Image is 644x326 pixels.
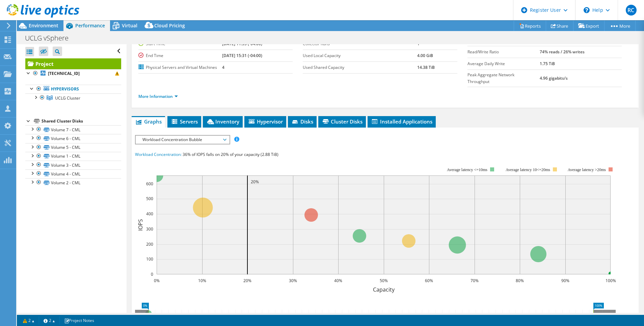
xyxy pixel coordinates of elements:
span: Hypervisor [248,118,283,125]
a: Hypervisors [25,85,121,93]
text: 500 [146,196,153,201]
label: Physical Servers and Virtual Machines [138,64,222,71]
label: Used Shared Capacity [303,64,417,71]
a: More [604,21,636,31]
a: Volume 4 - CML [25,169,121,178]
b: [TECHNICAL_ID] [48,71,80,76]
b: 4.96 gigabits/s [540,75,568,81]
label: End Time [138,52,222,59]
label: Peak Aggregate Network Throughput [467,72,540,85]
text: Capacity [373,286,395,293]
tspan: Average latency <=10ms [447,167,487,172]
text: 60% [425,278,433,283]
span: Installed Applications [371,118,432,125]
b: 4.00 GiB [417,53,433,58]
text: 90% [561,278,569,283]
a: Reports [514,21,546,31]
b: 14.38 TiB [417,64,435,70]
b: 74% reads / 26% writes [540,49,585,55]
b: 1 [417,41,420,47]
a: UCLG Cluster [25,93,121,102]
tspan: Average latency 10<=20ms [506,167,550,172]
label: Used Local Capacity [303,52,417,59]
text: 70% [471,278,479,283]
text: 80% [516,278,524,283]
text: 20% [243,278,251,283]
span: Workload Concentration: [135,152,182,157]
label: Average Daily Write [467,60,540,67]
svg: \n [584,7,590,13]
text: 100% [606,278,616,283]
span: 36% of IOPS falls on 20% of your capacity (2.88 TiB) [183,152,278,157]
text: Average latency >20ms [568,167,606,172]
span: Performance [75,22,105,29]
text: 50% [380,278,388,283]
a: Volume 7 - CML [25,125,121,134]
a: Project Notes [59,316,99,325]
span: Inventory [206,118,239,125]
a: Volume 6 - CML [25,134,121,143]
text: 200 [146,241,153,247]
text: 40% [334,278,342,283]
span: Environment [29,22,58,29]
a: Volume 2 - CML [25,178,121,187]
b: 1.75 TiB [540,61,555,66]
a: Project [25,58,121,69]
text: 0% [154,278,160,283]
b: [DATE] 11:55 (-04:00) [222,41,262,47]
h1: UCLG vSphere [22,34,79,42]
text: 100 [146,256,153,262]
a: Share [546,21,573,31]
span: RC [626,5,637,16]
a: Volume 5 - CML [25,143,121,152]
span: Workload Concentration Bubble [139,136,226,144]
text: 20% [251,179,259,185]
a: More Information [138,93,178,99]
span: Virtual [122,22,137,29]
text: 600 [146,181,153,187]
span: Servers [171,118,198,125]
text: 0 [151,271,153,277]
a: Volume 3 - CML [25,161,121,169]
span: Graphs [135,118,162,125]
a: [TECHNICAL_ID] [25,69,121,78]
a: 2 [18,316,39,325]
span: Cluster Disks [322,118,363,125]
b: [DATE] 15:31 (-04:00) [222,53,262,58]
b: 4 [222,64,224,70]
span: Disks [291,118,313,125]
text: IOPS [137,219,144,231]
div: Shared Cluster Disks [42,117,121,125]
a: 2 [39,316,60,325]
span: Cloud Pricing [154,22,185,29]
label: Read/Write Ratio [467,49,540,55]
a: Export [573,21,605,31]
text: 300 [146,226,153,232]
a: Volume 1 - CML [25,152,121,161]
text: 30% [289,278,297,283]
text: 10% [198,278,206,283]
span: UCLG Cluster [55,95,80,101]
text: 400 [146,211,153,217]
